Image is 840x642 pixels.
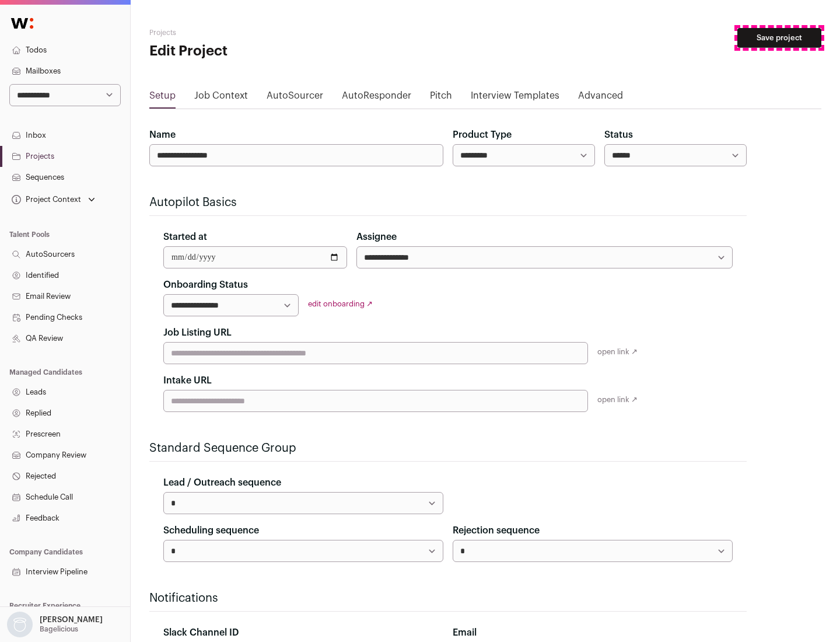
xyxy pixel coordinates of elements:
[149,128,176,142] label: Name
[163,524,259,538] label: Scheduling sequence
[40,624,78,634] p: Bagelicious
[149,194,747,211] h2: Autopilot Basics
[737,28,821,48] button: Save project
[163,476,281,490] label: Lead / Outreach sequence
[149,590,747,606] h2: Notifications
[430,89,452,107] a: Pitch
[149,28,373,37] h2: Projects
[163,278,248,292] label: Onboarding Status
[163,326,232,340] label: Job Listing URL
[149,89,176,107] a: Setup
[5,612,105,637] button: Open dropdown
[308,300,373,308] a: edit onboarding ↗
[163,374,212,388] label: Intake URL
[9,191,97,208] button: Open dropdown
[342,89,411,107] a: AutoResponder
[163,626,239,640] label: Slack Channel ID
[149,440,747,456] h2: Standard Sequence Group
[453,128,512,142] label: Product Type
[40,615,103,624] p: [PERSON_NAME]
[5,12,40,35] img: Wellfound
[9,195,81,204] div: Project Context
[356,230,397,244] label: Assignee
[163,230,207,244] label: Started at
[7,612,33,637] img: nopic.png
[267,89,323,107] a: AutoSourcer
[604,128,633,142] label: Status
[453,524,540,538] label: Rejection sequence
[453,626,733,640] div: Email
[194,89,248,107] a: Job Context
[471,89,559,107] a: Interview Templates
[149,42,373,61] h1: Edit Project
[578,89,623,107] a: Advanced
